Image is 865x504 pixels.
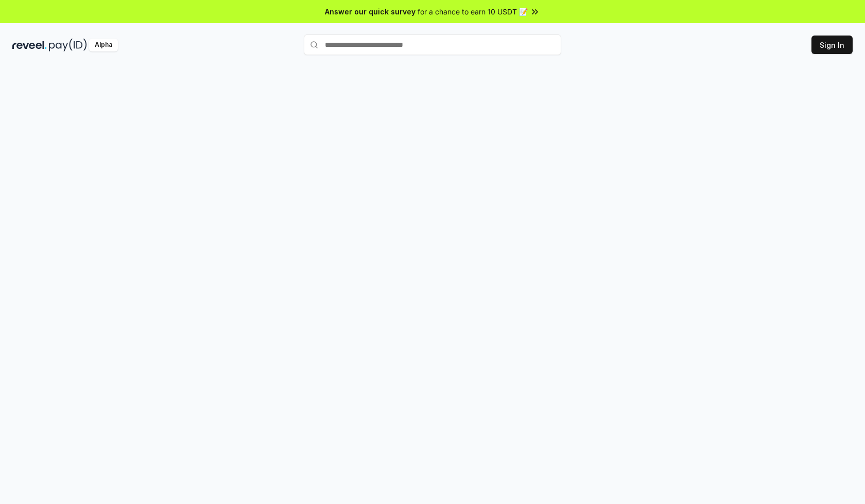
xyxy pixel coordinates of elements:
[49,39,87,51] img: pay_id
[418,6,528,17] span: for a chance to earn 10 USDT 📝
[89,39,118,51] div: Alpha
[12,39,47,51] img: reveel_dark
[811,36,853,54] button: Sign In
[325,6,416,17] span: Answer our quick survey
